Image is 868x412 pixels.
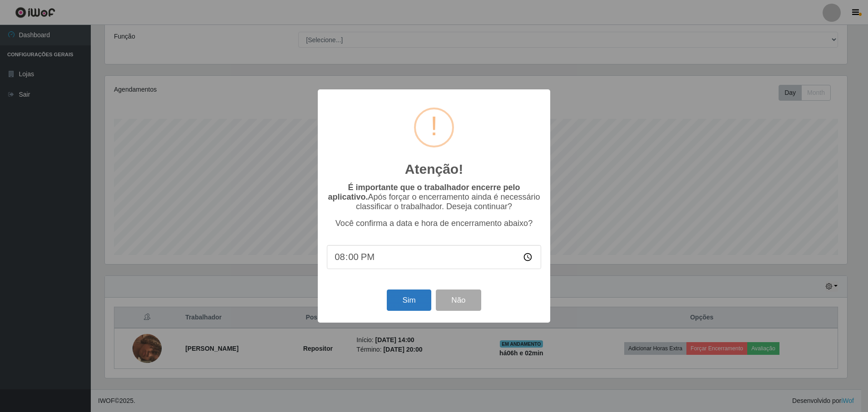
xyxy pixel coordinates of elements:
b: É importante que o trabalhador encerre pelo aplicativo. [328,183,520,201]
p: Você confirma a data e hora de encerramento abaixo? [327,219,541,228]
h2: Atenção! [405,161,463,177]
button: Não [436,289,481,311]
button: Sim [387,289,431,311]
p: Após forçar o encerramento ainda é necessário classificar o trabalhador. Deseja continuar? [327,183,541,211]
